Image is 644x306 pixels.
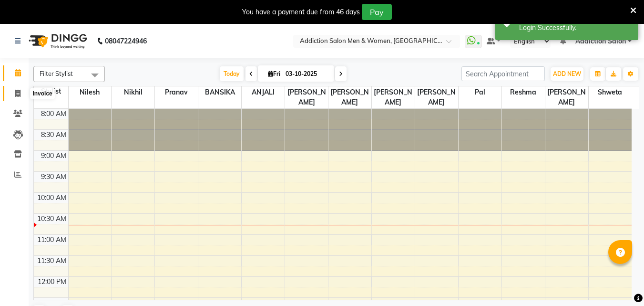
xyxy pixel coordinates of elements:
div: 8:30 AM [39,130,68,140]
div: 8:00 AM [39,109,68,119]
div: 11:00 AM [35,235,68,245]
span: [PERSON_NAME] [328,86,371,108]
span: [PERSON_NAME] [372,86,415,108]
span: ADD NEW [553,70,581,77]
b: 08047224946 [105,28,147,54]
span: ANJALI [242,86,285,98]
span: [PERSON_NAME] [285,86,328,108]
span: Today [220,66,244,81]
button: ADD NEW [551,67,583,81]
span: Addiction Salon [575,36,626,46]
img: logo [24,28,90,54]
div: Login Successfully. [519,23,631,33]
span: pal [459,86,501,98]
div: 9:30 AM [39,172,68,182]
span: Nilesh [69,86,112,98]
button: Pay [362,4,392,20]
span: Shweta [589,86,632,98]
div: You have a payment due from 46 days [242,7,360,17]
div: 10:00 AM [35,193,68,203]
span: Nikhil [112,86,154,98]
input: 2025-10-03 [283,67,330,81]
div: 12:00 PM [36,277,68,287]
div: Invoice [30,88,54,99]
span: [PERSON_NAME] [545,86,588,108]
span: [PERSON_NAME] [415,86,458,108]
div: 10:30 AM [35,214,68,224]
span: Fri [266,70,283,77]
span: Reshma [502,86,545,98]
span: Pranav [155,86,198,98]
input: Search Appointment [461,66,545,81]
span: BANSIKA [198,86,241,98]
div: 11:30 AM [35,256,68,266]
div: 9:00 AM [39,151,68,161]
span: Filter Stylist [40,70,73,77]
